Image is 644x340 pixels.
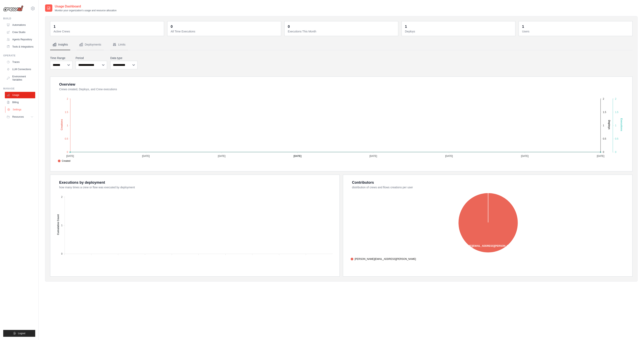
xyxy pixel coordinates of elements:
text: Executions [620,118,623,131]
button: Resources [5,114,35,120]
tspan: 0 [603,151,604,153]
span: Created [58,159,70,163]
a: Agents Repository [5,36,35,43]
h2: Usage Dashboard [55,4,117,9]
tspan: 2 [603,97,604,100]
tspan: 2 [67,97,68,100]
div: 1 [522,24,524,29]
tspan: [DATE] [66,155,74,158]
tspan: [DATE] [597,155,604,158]
div: Build [3,17,35,20]
a: Tools & Integrations [5,44,35,50]
label: Period [76,56,107,60]
span: Logout [18,332,25,335]
label: Data type [110,56,137,60]
button: Deployments [77,39,104,50]
a: Settings [5,106,36,113]
a: Automations [5,22,35,28]
tspan: 2 [615,97,616,100]
tspan: 0 [615,151,616,153]
label: Time Range [50,56,72,60]
tspan: [DATE] [218,155,226,158]
tspan: 1 [603,124,604,127]
div: Overview [59,82,75,87]
tspan: [DATE] [445,155,453,158]
tspan: 1.5 [603,111,606,114]
span: [PERSON_NAME][EMAIL_ADDRESS][PERSON_NAME] [351,257,416,261]
text: Creations [60,119,63,130]
tspan: 1 [615,124,616,127]
tspan: [DATE] [521,155,529,158]
dt: Users [522,29,630,33]
text: Deploys [608,120,611,130]
tspan: 0 [61,252,63,255]
tspan: 1 [67,124,68,127]
dt: Deploys [405,29,513,33]
p: Monitor your organization's usage and resource allocation [55,9,117,12]
div: 1 [405,24,407,29]
dt: Active Crews [54,29,161,33]
div: 0 [171,24,173,29]
dt: All Time Executions [171,29,279,33]
div: Contributors [352,180,374,185]
a: Crew Studio [5,29,35,35]
tspan: 0 [67,151,68,153]
tspan: 0.5 [603,137,606,140]
dt: Crews created, Deploys, and Crew executions [59,87,627,91]
div: Manage [3,87,35,90]
tspan: [DATE] [142,155,150,158]
tspan: 2 [61,196,63,198]
button: Logout [3,330,35,337]
button: Limits [110,39,128,50]
img: Logo [3,5,23,11]
button: Insights [50,39,70,50]
div: Executions by deployment [59,180,105,185]
a: LLM Connections [5,66,35,73]
span: Resources [12,115,24,118]
tspan: [DATE] [293,155,301,158]
tspan: 0.5 [615,137,618,140]
div: 1 [54,24,56,29]
a: Traces [5,59,35,65]
dt: distribution of crews and flows creations per user [352,185,627,189]
dt: Executions This Month [288,29,396,33]
tspan: 0.5 [65,137,68,140]
a: Environment Variables [5,73,35,83]
dt: how many times a crew or flow was executed by deployment [59,185,335,189]
tspan: 1 [61,224,63,227]
a: Billing [5,99,35,106]
tspan: 1.5 [615,111,618,114]
div: 0 [288,24,290,29]
text: Cumulative Count [57,214,60,235]
tspan: 1.5 [65,111,68,114]
nav: Tabs [50,39,633,50]
tspan: [DATE] [369,155,377,158]
div: Operate [3,54,35,57]
a: Usage [5,92,35,98]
